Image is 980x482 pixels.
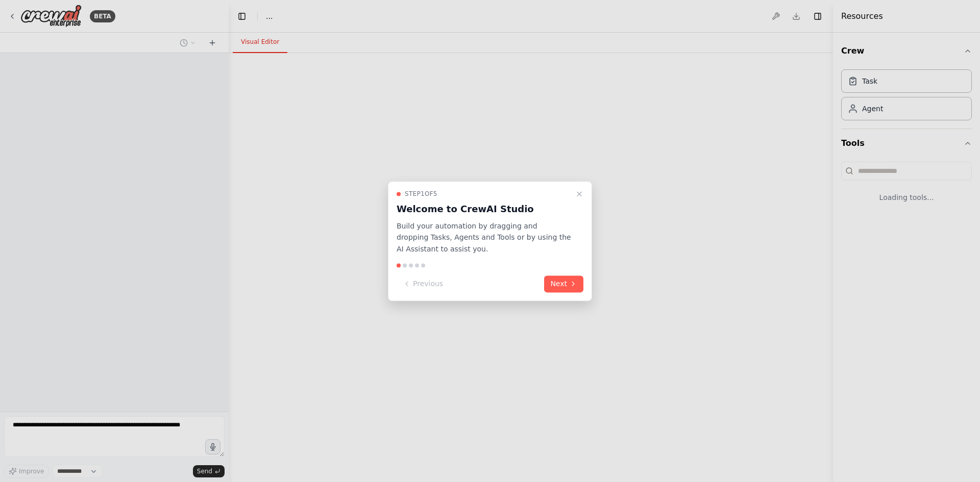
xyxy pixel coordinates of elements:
p: Build your automation by dragging and dropping Tasks, Agents and Tools or by using the AI Assista... [397,220,571,255]
h3: Welcome to CrewAI Studio [397,202,571,216]
button: Next [544,275,583,292]
button: Previous [397,275,449,292]
button: Hide left sidebar [235,9,249,23]
button: Close walkthrough [573,188,585,200]
span: Step 1 of 5 [405,190,437,198]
